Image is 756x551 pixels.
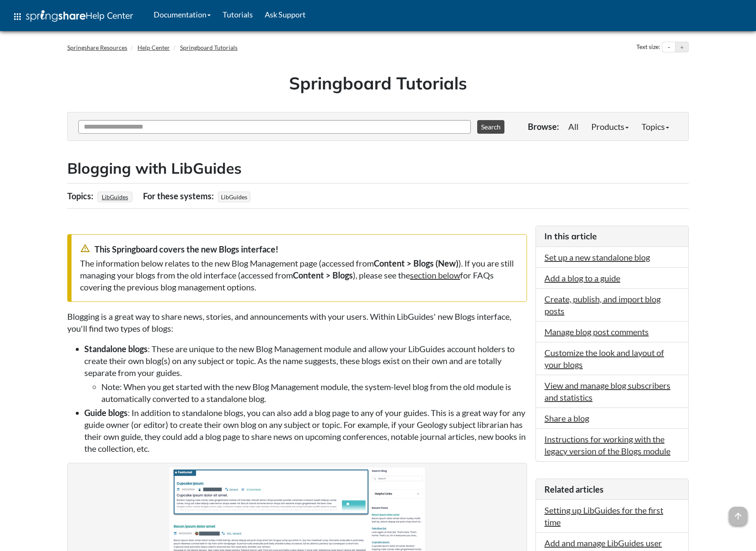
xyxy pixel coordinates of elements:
p: Browse: [528,121,559,132]
a: arrow_upward [729,508,747,518]
strong: Content > Blogs (New) [374,258,458,268]
button: Decrease text size [662,42,675,52]
div: Text size: [635,42,662,53]
h1: Springboard Tutorials [74,71,682,95]
a: section below [410,270,460,280]
span: LibGuides [218,192,250,202]
a: Customize the look and layout of your blogs [544,347,664,370]
h2: Blogging with LibGuides [67,158,689,179]
div: This Springboard covers the new Blogs interface! [80,243,518,255]
div: For these systems: [143,188,216,204]
a: Ask Support [259,4,312,25]
a: Set up a new standalone blog [544,252,650,262]
h3: In this article [544,230,680,242]
div: The information below relates to the new Blog Management page (accessed from ). If you are still ... [80,257,518,293]
a: Topics [635,118,676,135]
a: Instructions for working with the legacy version of the Blogs module [544,434,670,456]
div: Topics: [67,188,95,204]
a: Add a blog to a guide [544,273,620,283]
strong: Standalone blogs [84,344,148,354]
a: Setting up LibGuides for the first time [544,505,663,527]
button: Search [477,120,504,134]
span: Help Center [86,10,133,21]
span: Related articles [544,484,604,494]
a: Share a blog [544,413,589,423]
a: Manage blog post comments [544,327,649,337]
span: arrow_upward [729,507,747,525]
a: LibGuides [100,191,129,203]
a: Springboard Tutorials [180,44,238,51]
span: warning_amber [80,243,90,253]
li: : In addition to standalone blogs, you can also add a blog page to any of your guides. This is a ... [84,407,527,454]
a: All [562,118,585,135]
a: Springshare Resources [67,44,127,51]
a: View and manage blog subscribers and statistics [544,380,670,402]
a: Create, publish, and import blog posts [544,294,661,316]
a: Tutorials [217,4,259,25]
span: apps [12,11,23,22]
a: Documentation [148,4,217,25]
a: apps Help Center [6,4,139,29]
button: Increase text size [676,42,688,52]
a: Products [585,118,635,135]
p: Blogging is a great way to share news, stories, and announcements with your users. Within LibGuid... [67,310,527,334]
strong: Content > Blogs [293,270,353,280]
li: Note: When you get started with the new Blog Management module, the system-level blog from the ol... [101,381,527,405]
img: Springshare [26,10,86,22]
a: Help Center [137,44,170,51]
li: : These are unique to the new Blog Management module and allow your LibGuides account holders to ... [84,343,527,405]
strong: Guide blogs [84,408,128,418]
